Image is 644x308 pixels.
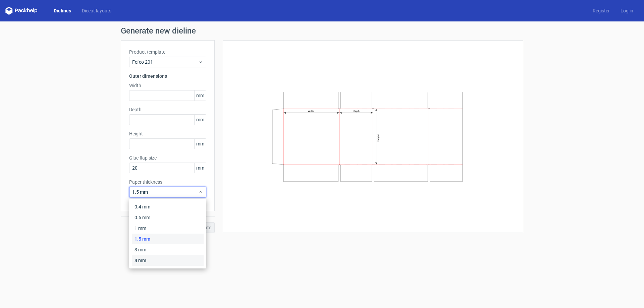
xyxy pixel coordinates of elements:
[194,163,206,173] span: mm
[194,139,206,149] span: mm
[129,106,206,113] label: Depth
[308,110,314,113] text: Width
[129,73,206,79] h3: Outer dimensions
[194,90,206,101] span: mm
[76,7,117,14] a: Diecut layouts
[48,7,76,14] a: Dielines
[121,27,523,35] h1: Generate new dieline
[132,59,198,65] span: Fefco 201
[132,189,198,195] span: 1.5 mm
[132,201,204,212] div: 0.4 mm
[354,110,360,113] text: Depth
[587,7,615,14] a: Register
[377,134,380,141] text: Height
[132,223,204,234] div: 1 mm
[129,130,206,137] label: Height
[132,234,204,244] div: 1.5 mm
[129,155,206,161] label: Glue flap size
[129,179,206,185] label: Paper thickness
[615,7,639,14] a: Log in
[194,115,206,125] span: mm
[132,244,204,255] div: 3 mm
[132,255,204,266] div: 4 mm
[132,212,204,223] div: 0.5 mm
[129,49,206,55] label: Product template
[129,82,206,89] label: Width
